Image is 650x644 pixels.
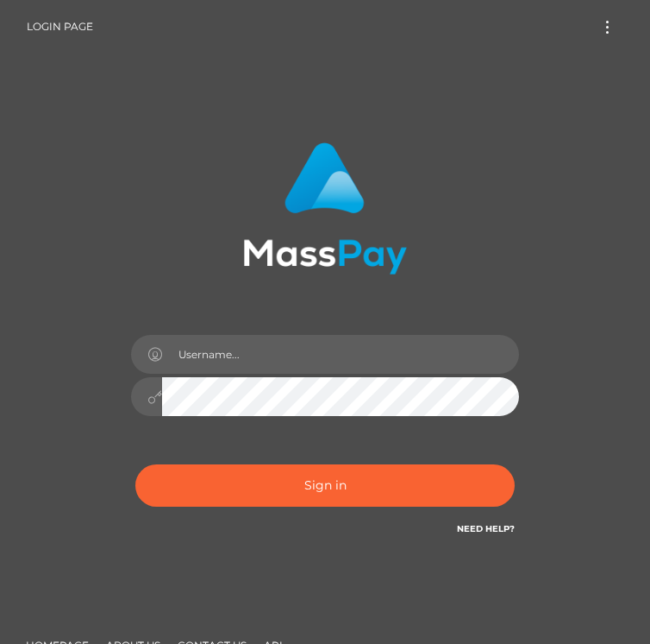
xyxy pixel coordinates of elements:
input: Username... [162,335,519,374]
button: Sign in [135,464,515,507]
a: Need Help? [457,523,515,534]
button: Toggle navigation [591,16,623,39]
a: Login Page [27,9,93,45]
img: MassPay Login [243,142,407,275]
